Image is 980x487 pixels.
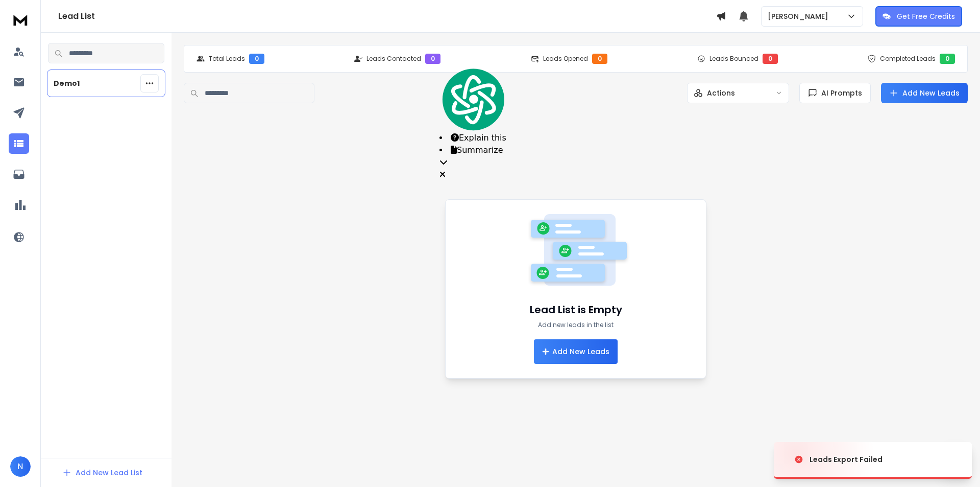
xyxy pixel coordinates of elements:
[451,132,506,144] button: Explain this
[774,432,876,487] img: image
[897,11,955,21] p: Get Free Credits
[940,54,955,64] div: 0
[709,55,758,63] p: Leads Bounced
[799,83,871,103] button: AI Prompts
[58,10,716,22] h1: Lead List
[530,303,622,317] h1: Lead List is Empty
[707,88,735,98] p: Actions
[54,462,151,483] button: Add New Lead List
[209,55,245,63] p: Total Leads
[425,54,440,64] div: 0
[457,145,503,155] span: Summarize
[881,83,968,103] button: Add New Leads
[10,10,31,29] img: logo
[592,54,607,64] div: 0
[451,144,503,156] button: Summarize
[366,55,421,63] p: Leads Contacted
[10,456,31,477] button: N
[534,339,618,364] button: Add New Leads
[54,78,80,88] p: Demo1
[768,11,832,21] p: [PERSON_NAME]
[543,55,588,63] p: Leads Opened
[875,6,962,27] button: Get Free Credits
[817,88,862,98] span: AI Prompts
[439,67,506,132] img: logo.svg
[810,454,883,465] div: Leads Export Failed
[249,54,264,64] div: 0
[880,55,936,63] p: Completed Leads
[763,54,778,64] div: 0
[459,133,506,143] span: Explain this
[889,88,960,98] a: Add New Leads
[538,321,614,329] p: Add new leads in the list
